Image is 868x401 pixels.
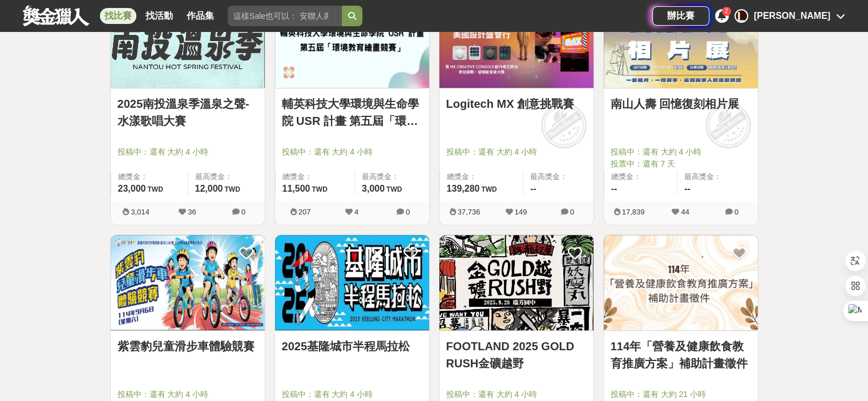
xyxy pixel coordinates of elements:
[754,9,830,23] div: [PERSON_NAME]
[354,208,358,216] span: 4
[224,185,240,193] span: TWD
[111,235,265,330] img: Cover Image
[734,9,748,23] div: L
[604,235,758,331] a: Cover Image
[481,185,496,193] span: TWD
[282,338,422,355] a: 2025基隆城市半程馬拉松
[611,158,751,170] span: 投票中：還有 7 天
[439,235,594,330] img: Cover Image
[725,8,728,14] span: 2
[447,184,480,193] span: 139,280
[652,6,709,26] a: 辦比賽
[406,208,410,216] span: 0
[622,208,645,216] span: 17,839
[275,235,429,330] img: Cover Image
[298,208,311,216] span: 207
[275,235,429,331] a: Cover Image
[530,184,536,193] span: --
[282,171,348,183] span: 總獎金：
[446,95,587,112] a: Logitech MX 創意挑戰賽
[282,146,422,158] span: 投稿中：還有 大約 4 小時
[611,95,751,112] a: 南山人壽 回憶復刻相片展
[282,184,310,193] span: 11,500
[530,171,586,183] span: 最高獎金：
[684,171,751,183] span: 最高獎金：
[147,185,163,193] span: TWD
[188,208,196,216] span: 36
[228,6,342,26] input: 這樣Sale也可以： 安聯人壽創意銷售法募集
[446,388,587,400] span: 投稿中：還有 大約 4 小時
[141,8,177,24] a: 找活動
[439,235,594,331] a: Cover Image
[611,338,751,372] a: 114年「營養及健康飲食教育推廣方案」補助計畫徵件
[131,208,150,216] span: 3,014
[282,95,422,129] a: 輔英科技大學環境與生命學院 USR 計畫 第五屆「環境教育繪畫競賽」
[362,171,422,183] span: 最高獎金：
[604,235,758,330] img: Cover Image
[312,185,327,193] span: TWD
[182,8,219,24] a: 作品集
[734,208,738,216] span: 0
[118,184,146,193] span: 23,000
[611,388,751,400] span: 投稿中：還有 大約 21 小時
[118,146,258,158] span: 投稿中：還有 大約 4 小時
[118,338,258,355] a: 紫雲豹兒童滑步車體驗競賽
[611,171,671,183] span: 總獎金：
[446,338,587,372] a: FOOTLAND 2025 GOLD RUSH金礦越野
[282,388,422,400] span: 投稿中：還有 大約 4 小時
[515,208,527,216] span: 149
[118,388,258,400] span: 投稿中：還有 大約 4 小時
[611,146,751,158] span: 投稿中：還有 大約 4 小時
[570,208,574,216] span: 0
[458,208,481,216] span: 37,736
[386,185,402,193] span: TWD
[681,208,689,216] span: 44
[195,184,223,193] span: 12,000
[362,184,385,193] span: 3,000
[111,235,265,331] a: Cover Image
[447,171,516,183] span: 總獎金：
[241,208,245,216] span: 0
[118,171,181,183] span: 總獎金：
[446,146,587,158] span: 投稿中：還有 大約 4 小時
[118,95,258,129] a: 2025南投溫泉季溫泉之聲-水漾歌唱大賽
[100,8,136,24] a: 找比賽
[611,184,617,193] span: --
[684,184,691,193] span: --
[195,171,258,183] span: 最高獎金：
